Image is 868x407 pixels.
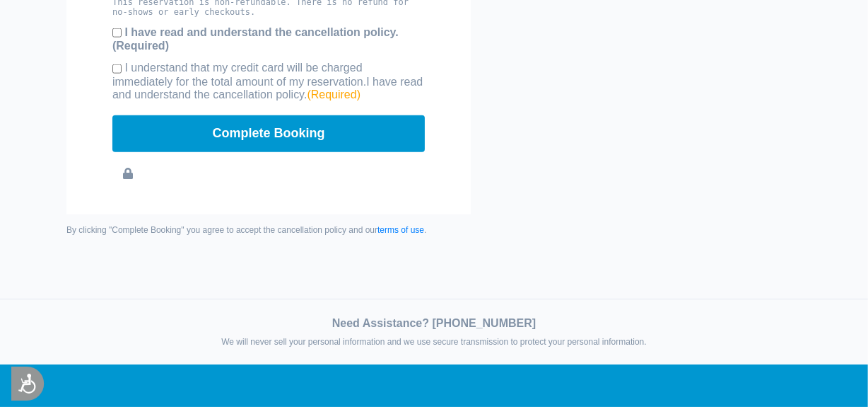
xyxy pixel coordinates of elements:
[52,317,816,330] div: Need Assistance? [PHONE_NUMBER]
[377,225,424,235] a: terms of use
[112,28,122,38] input: I have read and understand the cancellation policy.(Required)
[112,64,122,74] input: I understand that my credit card will be charged immediately for the total amount of my reservati...
[112,26,399,52] b: I have read and understand the cancellation policy.
[112,62,423,100] label: I have read and understand the cancellation policy.
[307,88,360,101] span: (Required)
[52,337,816,347] div: We will never sell your personal information and we use secure transmission to protect your perso...
[112,115,425,152] button: Complete Booking
[112,62,366,87] span: I understand that my credit card will be charged immediately for the total amount of my reservation.
[112,40,169,52] span: (Required)
[66,225,471,235] small: By clicking "Complete Booking" you agree to accept the cancellation policy and our .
